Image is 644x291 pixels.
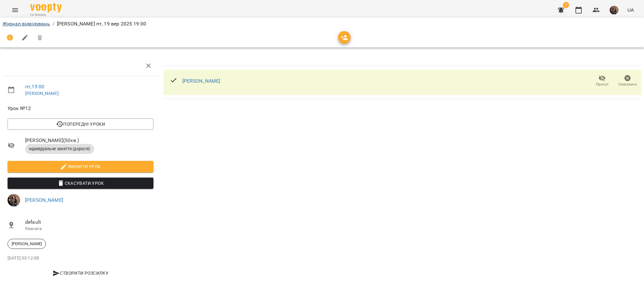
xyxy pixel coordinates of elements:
span: Змінити урок [13,163,148,170]
span: Прогул [596,82,608,87]
span: default [25,218,153,226]
a: Журнал відвідувань [3,21,50,27]
span: 1 [563,2,569,8]
button: Змінити урок [8,161,153,172]
span: Створити розсилку [10,269,151,277]
img: 6c17d95c07e6703404428ddbc75e5e60.jpg [610,6,619,14]
span: Індивідуальне заняття (дорослі) [25,146,94,152]
a: [PERSON_NAME] [25,197,63,203]
button: Menu [8,3,23,18]
span: Урок №12 [8,105,153,112]
li: / [53,20,54,28]
nav: breadcrumb [3,20,641,28]
span: Попередні уроки [13,120,148,128]
a: пт , 19:00 [25,84,44,90]
span: UA [627,7,634,13]
button: Попередні уроки [8,118,153,130]
a: [PERSON_NAME] [182,78,220,84]
div: [PERSON_NAME] [8,239,46,249]
p: [DATE] 03:12:08 [8,255,153,261]
button: Скасувати [615,72,640,90]
img: Voopty Logo [30,3,62,12]
button: Створити розсилку [8,267,153,279]
button: Прогул [589,72,615,90]
span: [PERSON_NAME] [8,241,46,247]
a: [PERSON_NAME] [25,91,59,96]
img: 6c17d95c07e6703404428ddbc75e5e60.jpg [8,194,20,206]
p: Кімната [25,226,153,232]
span: Скасувати [619,82,637,87]
button: Скасувати Урок [8,178,153,189]
span: [PERSON_NAME] ( 50 хв. ) [25,137,153,144]
span: Скасувати Урок [13,179,148,187]
span: For Business [30,13,62,17]
p: [PERSON_NAME] пт, 19 вер 2025 19:00 [57,20,146,28]
button: UA [625,4,636,16]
